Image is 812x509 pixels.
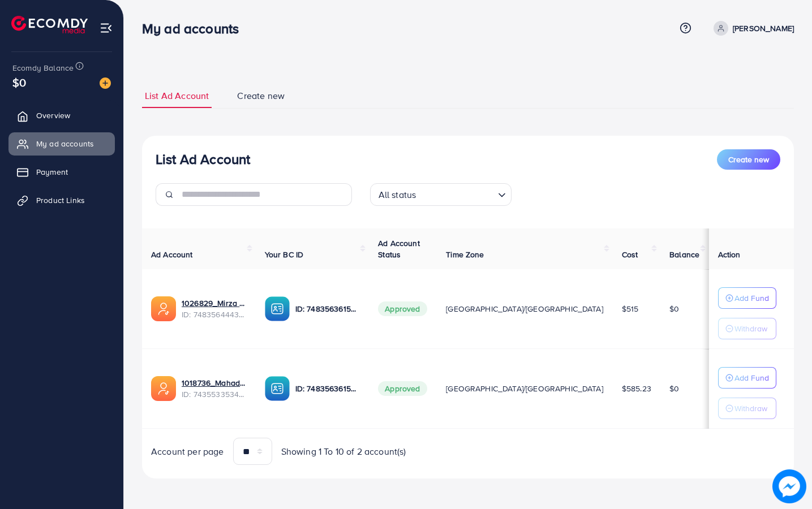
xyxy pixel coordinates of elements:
span: Approved [378,381,427,396]
img: ic-ads-acc.e4c84228.svg [151,376,176,401]
img: image [100,77,111,89]
img: ic-ba-acc.ded83a64.svg [265,376,290,401]
p: ID: 7483563615300272136 [295,302,360,316]
a: Product Links [8,189,115,212]
a: My ad accounts [8,132,115,155]
h3: My ad accounts [142,20,248,37]
a: Payment [8,161,115,183]
button: Create new [717,149,780,170]
a: Overview [8,104,115,127]
span: List Ad Account [145,89,209,102]
p: Withdraw [734,402,767,415]
span: Your BC ID [265,249,304,260]
span: Showing 1 To 10 of 2 account(s) [281,445,406,458]
p: Withdraw [734,322,767,335]
button: Withdraw [718,398,776,419]
img: menu [100,21,113,34]
span: Balance [669,249,699,260]
input: Search for option [419,184,493,203]
span: Product Links [36,195,85,206]
button: Withdraw [718,318,776,339]
a: 1026829_Mirza Hassnain_1742403147959 [182,297,247,309]
span: [GEOGRAPHIC_DATA]/[GEOGRAPHIC_DATA] [446,303,603,314]
div: Search for option [370,183,512,206]
span: Overview [36,110,70,121]
button: Add Fund [718,287,776,309]
span: Action [718,249,741,260]
span: All status [376,187,419,203]
img: image [772,469,806,503]
span: [GEOGRAPHIC_DATA]/[GEOGRAPHIC_DATA] [446,383,603,394]
span: Time Zone [446,249,484,260]
span: Ad Account [151,249,193,260]
p: Add Fund [734,291,769,305]
span: $585.23 [622,383,651,394]
p: ID: 7483563615300272136 [295,382,360,395]
p: [PERSON_NAME] [733,21,794,35]
p: Add Fund [734,371,769,385]
button: Add Fund [718,367,776,389]
span: $0 [669,383,679,394]
div: <span class='underline'>1018736_Mahad Keratin_1731220068476</span></br>7435533534087036945 [182,377,247,400]
span: Create new [237,89,285,102]
span: Create new [728,154,769,165]
span: Account per page [151,445,224,458]
span: Cost [622,249,638,260]
h3: List Ad Account [156,151,250,167]
span: Ecomdy Balance [12,62,74,74]
span: Ad Account Status [378,238,420,260]
div: <span class='underline'>1026829_Mirza Hassnain_1742403147959</span></br>7483564443801206785 [182,297,247,321]
a: [PERSON_NAME] [709,21,794,36]
span: $0 [669,303,679,314]
span: My ad accounts [36,138,94,149]
img: ic-ads-acc.e4c84228.svg [151,296,176,321]
span: Payment [36,166,68,178]
span: ID: 7483564443801206785 [182,309,247,320]
img: logo [11,16,88,33]
img: ic-ba-acc.ded83a64.svg [265,296,290,321]
span: Approved [378,301,427,316]
span: ID: 7435533534087036945 [182,389,247,400]
span: $0 [12,74,26,90]
a: 1018736_Mahad Keratin_1731220068476 [182,377,247,389]
span: $515 [622,303,639,314]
